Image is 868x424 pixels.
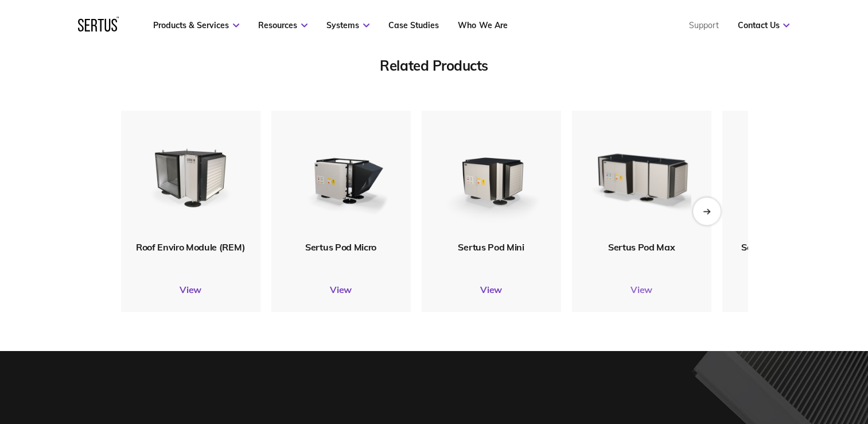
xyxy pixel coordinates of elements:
span: Roof Enviro Module (REM) [135,241,244,252]
span: Sertus Pod Mini [458,241,524,252]
span: Sertus Pod Max [608,241,675,252]
span: Sertus Pod Micro [305,241,376,252]
div: Related Products [121,57,748,74]
a: Products & Services [153,20,239,30]
a: View [271,284,410,295]
a: View [722,284,861,295]
a: Contact Us [737,20,789,30]
a: View [121,284,260,295]
a: Resources [258,20,308,30]
a: Support [688,20,718,30]
a: Who We Are [458,20,507,30]
span: Sertus Pod Mini Vertical [741,241,842,252]
a: View [572,284,711,295]
div: Next slide [693,198,721,225]
a: View [422,284,560,295]
iframe: Chat Widget [662,291,868,424]
a: Systems [326,20,369,30]
a: Case Studies [388,20,439,30]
